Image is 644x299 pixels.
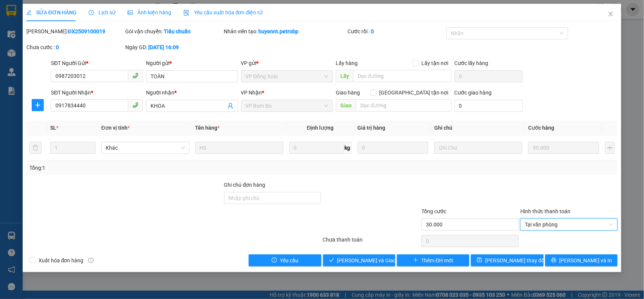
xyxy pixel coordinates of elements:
span: Ảnh kiện hàng [128,9,171,15]
span: Đơn vị tính [101,125,130,131]
span: Yêu cầu [280,256,298,265]
span: Cước hàng [528,125,554,131]
b: 0 [56,44,59,50]
span: SL [50,125,56,131]
img: icon [183,10,189,16]
input: Dọc đường [356,99,452,112]
div: Ngày GD: [125,43,223,51]
span: Xuất hóa đơn hàng [35,256,87,265]
button: plusThêm ĐH mới [397,254,469,266]
span: Tổng cước [421,208,446,214]
span: VP Bom Bo [246,100,329,112]
span: VP Nhận [241,90,262,96]
span: Tại văn phòng [525,219,613,230]
button: exclamation-circleYêu cầu [249,254,321,266]
span: [PERSON_NAME] và Giao hàng [337,256,410,265]
label: Cước lấy hàng [455,60,489,66]
span: Lấy hàng [336,60,358,66]
span: Yêu cầu xuất hóa đơn điện tử [183,9,263,15]
span: Lịch sử [89,9,115,15]
div: Người gửi [146,59,238,67]
span: Thêm ĐH mới [421,256,453,265]
div: Chưa cước : [26,43,124,51]
span: user-add [227,103,234,109]
div: Cước rồi : [347,27,445,36]
button: plus [605,142,615,154]
div: Chưa thanh toán [322,235,421,249]
span: Giao [336,99,356,112]
div: Nhân viên tạo: [224,27,346,36]
span: info-circle [88,258,94,263]
span: phone [132,102,138,108]
b: 0 [371,28,374,34]
input: Cước lấy hàng [455,70,523,82]
span: clock-circle [89,10,94,15]
div: VP gửi [241,59,333,67]
span: exclamation-circle [272,257,277,263]
b: huyennt.petrobp [259,28,299,34]
span: printer [551,257,556,263]
b: Tiêu chuẩn [164,28,191,34]
input: Cước giao hàng [455,100,523,112]
input: VD: Bàn, Ghế [195,142,283,154]
span: SỬA ĐƠN HÀNG [26,9,77,15]
span: Định lượng [307,125,334,131]
input: Dọc đường [353,70,452,82]
span: save [477,257,482,263]
span: Giá trị hàng [358,125,386,131]
span: plus [413,257,418,263]
label: Cước giao hàng [455,90,492,96]
div: SĐT Người Gửi [51,59,143,67]
button: delete [29,142,41,154]
span: phone [132,73,138,79]
button: save[PERSON_NAME] thay đổi [471,254,543,266]
span: [PERSON_NAME] thay đổi [485,256,546,265]
span: Khác [106,142,185,153]
input: 0 [528,142,599,154]
button: printer[PERSON_NAME] và In [545,254,618,266]
span: close [608,11,614,17]
span: plus [32,102,43,108]
span: edit [26,10,32,15]
div: Tổng: 1 [29,164,249,172]
label: Hình thức thanh toán [520,208,570,214]
input: Ghi Chú [434,142,522,154]
span: kg [344,142,352,154]
span: Lấy [336,70,353,82]
label: Ghi chú đơn hàng [224,182,266,188]
span: Tên hàng [195,125,220,131]
span: [PERSON_NAME] và In [559,256,612,265]
span: check [329,257,334,263]
div: Gói vận chuyển: [125,27,223,36]
span: Lấy tận nơi [419,59,452,67]
b: ĐX2509100019 [68,28,105,34]
span: Giao hàng [336,90,360,96]
button: check[PERSON_NAME] và Giao hàng [323,254,395,266]
input: Ghi chú đơn hàng [224,192,321,204]
button: Close [600,4,621,25]
th: Ghi chú [431,121,525,135]
div: Người nhận [146,88,238,97]
div: [PERSON_NAME]: [26,27,124,36]
span: VP Đồng Xoài [246,71,329,82]
span: picture [128,10,133,15]
button: plus [32,99,44,111]
b: [DATE] 16:09 [148,44,179,50]
div: SĐT Người Nhận [51,88,143,97]
span: [GEOGRAPHIC_DATA] tận nơi [377,88,452,97]
input: 0 [358,142,429,154]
